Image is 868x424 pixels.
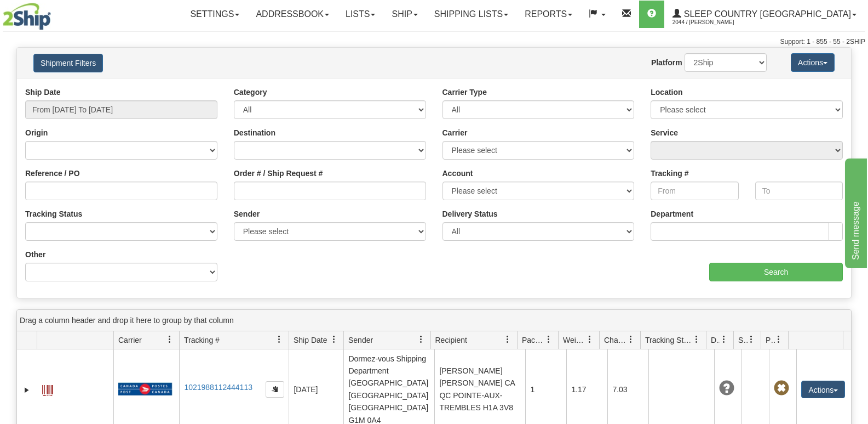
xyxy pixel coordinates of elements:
[719,381,734,396] span: Unknown
[435,335,467,346] span: Recipient
[17,310,851,331] div: grid grouping header
[843,156,867,268] iframe: chat widget
[182,1,248,28] a: Settings
[184,335,220,346] span: Tracking #
[651,182,738,200] input: From
[25,87,61,98] label: Ship Date
[681,9,851,19] span: Sleep Country [GEOGRAPHIC_DATA]
[755,182,843,200] input: To
[118,335,142,346] span: Carrier
[234,127,275,138] label: Destination
[118,382,172,396] img: 20 - Canada Post
[539,330,558,349] a: Packages filter column settings
[234,87,267,98] label: Category
[791,53,835,72] button: Actions
[522,335,545,346] span: Packages
[266,381,284,398] button: Copy to clipboard
[498,330,517,349] a: Recipient filter column settings
[3,37,865,47] div: Support: 1 - 855 - 55 - 2SHIP
[160,330,179,349] a: Carrier filter column settings
[664,1,865,28] a: Sleep Country [GEOGRAPHIC_DATA] 2044 / [PERSON_NAME]
[442,87,487,98] label: Carrier Type
[426,1,516,28] a: Shipping lists
[651,208,693,219] label: Department
[3,3,51,30] img: logo2044.jpg
[8,7,101,20] div: Send message
[184,383,252,392] a: 1021988112444113
[25,208,82,219] label: Tracking Status
[412,330,430,349] a: Sender filter column settings
[25,127,48,138] label: Origin
[348,335,373,346] span: Sender
[270,330,289,349] a: Tracking # filter column settings
[715,330,733,349] a: Delivery Status filter column settings
[442,208,498,219] label: Delivery Status
[442,127,468,138] label: Carrier
[766,335,775,346] span: Pickup Status
[769,330,788,349] a: Pickup Status filter column settings
[516,1,580,28] a: Reports
[687,330,706,349] a: Tracking Status filter column settings
[42,380,53,398] a: Label
[622,330,640,349] a: Charge filter column settings
[563,335,586,346] span: Weight
[25,168,80,179] label: Reference / PO
[337,1,383,28] a: Lists
[651,127,678,138] label: Service
[774,381,789,396] span: Pickup Not Assigned
[709,263,843,281] input: Search
[801,381,845,398] button: Actions
[383,1,426,28] a: Ship
[442,168,473,179] label: Account
[325,330,343,349] a: Ship Date filter column settings
[234,168,323,179] label: Order # / Ship Request #
[580,330,599,349] a: Weight filter column settings
[738,335,748,346] span: Shipment Issues
[672,17,755,28] span: 2044 / [PERSON_NAME]
[651,57,682,68] label: Platform
[21,385,32,395] a: Expand
[651,87,682,98] label: Location
[711,335,720,346] span: Delivery Status
[742,330,761,349] a: Shipment Issues filter column settings
[645,335,693,346] span: Tracking Status
[33,54,103,72] button: Shipment Filters
[25,249,45,260] label: Other
[294,335,327,346] span: Ship Date
[234,208,260,219] label: Sender
[604,335,627,346] span: Charge
[248,1,337,28] a: Addressbook
[651,168,688,179] label: Tracking #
